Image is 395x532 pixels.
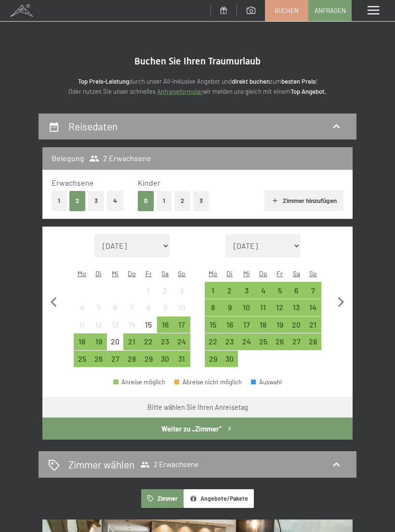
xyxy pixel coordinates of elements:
[107,351,124,367] div: Wed Aug 27 2025
[78,77,129,85] strong: Top Preis-Leistung
[108,304,123,318] div: 6
[174,355,189,370] div: 31
[95,269,102,278] abbr: Dienstag
[124,338,139,353] div: 21
[205,299,222,316] div: Anreise möglich
[305,317,322,333] div: Anreise möglich
[90,333,107,350] div: Anreise möglich
[288,282,305,299] div: Anreise möglich
[238,333,255,350] div: Anreise möglich
[107,333,124,350] div: Wed Aug 20 2025
[173,333,190,350] div: Anreise möglich
[90,333,107,350] div: Tue Aug 19 2025
[255,299,272,316] div: Thu Sep 11 2025
[74,333,91,350] div: Anreise möglich
[331,234,351,367] button: Nächster Monat
[108,355,123,370] div: 27
[140,299,157,316] div: Anreise nicht möglich
[256,321,271,336] div: 18
[123,333,140,350] div: Thu Aug 21 2025
[255,333,272,350] div: Anreise möglich
[205,282,222,299] div: Mon Sep 01 2025
[222,317,238,333] div: Anreise möglich
[305,317,322,333] div: Sun Sep 21 2025
[209,269,217,278] abbr: Montag
[305,299,322,316] div: Sun Sep 14 2025
[91,304,106,318] div: 5
[89,153,151,164] span: 2 Erwachsene
[74,299,91,316] div: Mon Aug 04 2025
[271,282,288,299] div: Anreise möglich
[107,191,123,211] button: 4
[108,321,123,336] div: 13
[272,321,287,336] div: 19
[309,269,317,278] abbr: Sonntag
[90,317,107,333] div: Tue Aug 12 2025
[289,304,304,318] div: 13
[239,304,254,318] div: 10
[141,489,184,508] button: Zimmer
[238,299,255,316] div: Anreise möglich
[128,269,136,278] abbr: Donnerstag
[107,351,124,367] div: Anreise möglich
[107,299,124,316] div: Anreise nicht möglich
[239,287,254,302] div: 3
[141,321,156,336] div: 15
[206,304,221,318] div: 8
[305,333,322,350] div: Sun Sep 28 2025
[123,317,140,333] div: Anreise nicht möglich
[107,317,124,333] div: Wed Aug 13 2025
[173,282,190,299] div: Sun Aug 03 2025
[305,282,322,299] div: Anreise möglich
[288,282,305,299] div: Sat Sep 06 2025
[140,282,157,299] div: Fri Aug 01 2025
[157,351,174,367] div: Anreise möglich
[140,317,157,333] div: Fri Aug 15 2025
[90,317,107,333] div: Anreise nicht möglich
[255,282,272,299] div: Thu Sep 04 2025
[74,317,91,333] div: Anreise nicht möglich
[124,321,139,336] div: 14
[174,379,242,385] div: Abreise nicht möglich
[173,299,190,316] div: Anreise nicht möglich
[52,153,84,164] h3: Belegung
[174,338,189,353] div: 24
[113,379,165,385] div: Anreise möglich
[140,351,157,367] div: Anreise möglich
[264,190,343,211] button: Zimmer hinzufügen
[140,333,157,350] div: Fri Aug 22 2025
[306,338,321,353] div: 28
[288,333,305,350] div: Sat Sep 27 2025
[222,282,238,299] div: Anreise möglich
[158,304,173,318] div: 9
[223,338,237,353] div: 23
[158,321,173,336] div: 16
[157,191,171,211] button: 1
[255,282,272,299] div: Anreise möglich
[206,321,221,336] div: 15
[272,304,287,318] div: 12
[157,351,174,367] div: Sat Aug 30 2025
[306,287,321,302] div: 7
[205,351,222,367] div: Anreise möglich
[157,282,174,299] div: Anreise nicht möglich
[281,77,316,85] strong: besten Preis
[74,317,91,333] div: Mon Aug 11 2025
[223,355,237,370] div: 30
[157,317,174,333] div: Anreise möglich
[275,6,299,15] span: Buchen
[271,282,288,299] div: Fri Sep 05 2025
[265,0,308,21] a: Buchen
[222,333,238,350] div: Anreise möglich
[173,351,190,367] div: Sun Aug 31 2025
[315,6,346,15] span: Anfragen
[288,299,305,316] div: Anreise möglich
[74,299,91,316] div: Anreise nicht möglich
[107,333,124,350] div: Anreise nicht möglich
[157,333,174,350] div: Anreise möglich
[90,351,107,367] div: Tue Aug 26 2025
[75,321,90,336] div: 11
[68,120,118,132] h2: Reisedaten
[174,287,189,302] div: 3
[123,299,140,316] div: Anreise nicht möglich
